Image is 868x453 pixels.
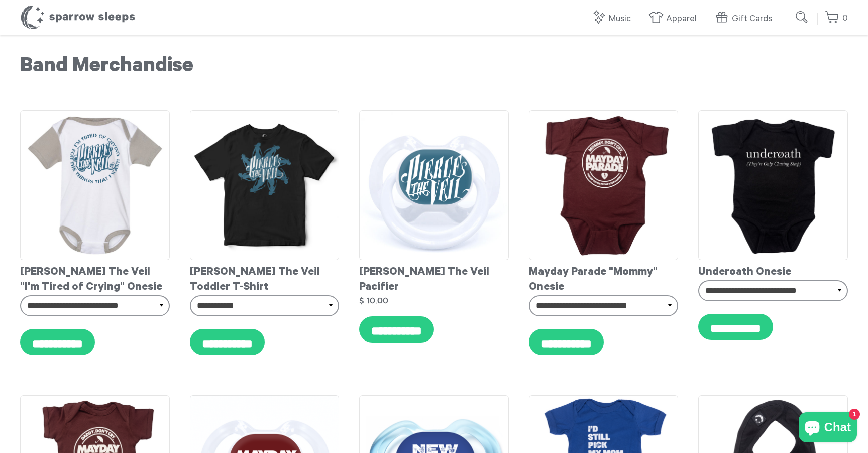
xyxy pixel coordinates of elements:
[20,110,170,260] img: PierceTheVeild-Onesie-I_mtiredofCrying_grande.jpg
[796,412,860,445] inbox-online-store-chat: Shopify online store chat
[190,110,340,260] img: PierceTheVeilToddlerT-shirt_grande.jpg
[792,7,812,27] input: Submit
[359,296,388,305] strong: $ 10.00
[529,260,679,295] div: Mayday Parade "Mommy" Onesie
[714,8,777,30] a: Gift Cards
[591,8,636,30] a: Music
[20,55,848,80] h1: Band Merchandise
[359,110,509,260] img: PierceTheVeilPacifier_grande.jpg
[20,5,136,30] h1: Sparrow Sleeps
[20,260,170,295] div: [PERSON_NAME] The Veil "I'm Tired of Crying" Onesie
[698,260,848,280] div: Underoath Onesie
[190,260,340,295] div: [PERSON_NAME] The Veil Toddler T-Shirt
[698,110,848,260] img: Underoath-Onesie_grande.jpg
[359,260,509,295] div: [PERSON_NAME] The Veil Pacifier
[648,8,702,30] a: Apparel
[529,110,679,260] img: Mayday_Parade_-_Mommy_Onesie_grande.png
[825,8,848,29] a: 0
